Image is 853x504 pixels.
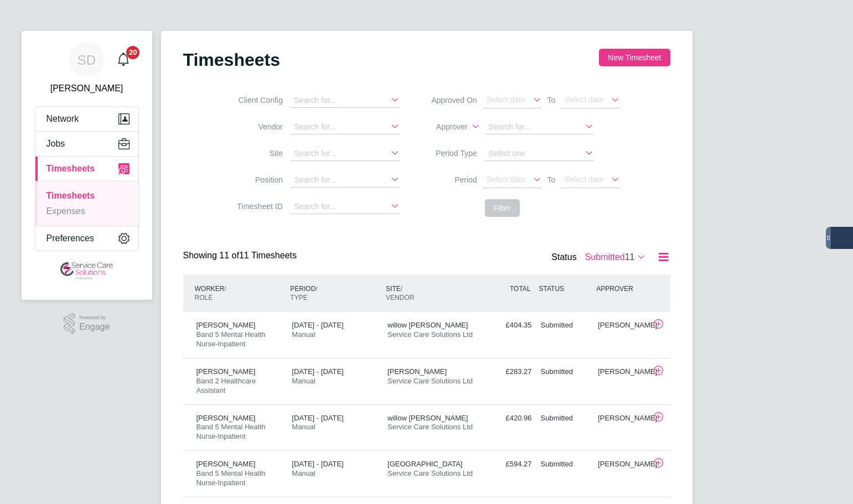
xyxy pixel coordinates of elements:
[64,313,110,334] a: Powered byEngage
[46,139,65,149] span: Jobs
[126,46,139,59] span: 20
[22,31,152,300] nav: Main navigation
[565,175,603,184] span: Select date
[387,377,473,385] span: Service Care Solutions Ltd
[316,285,317,293] span: /
[593,316,651,335] div: [PERSON_NAME]
[387,321,468,329] span: willow [PERSON_NAME]
[197,321,256,329] span: [PERSON_NAME]
[112,42,135,77] a: 20
[427,148,477,158] label: Period Type
[60,262,112,280] img: servicecare-logo-retina.png
[233,95,283,105] label: Client Config
[46,164,95,174] span: Timesheets
[291,200,400,214] input: Search for...
[291,120,400,134] input: Search for...
[291,173,400,188] input: Search for...
[536,409,594,428] div: Submitted
[233,175,283,185] label: Position
[292,330,316,339] span: Manual
[46,191,95,200] a: Timesheets
[427,95,477,105] label: Approved On
[536,363,594,381] div: Submitted
[544,173,559,186] span: To
[386,294,414,302] span: VENDOR
[197,469,266,487] span: Band 5 Mental Health Nurse-Inpatient
[427,175,477,185] label: Period
[35,132,138,156] button: Jobs
[487,175,525,184] span: Select date
[35,82,139,95] span: Samantha Dix
[291,147,400,161] input: Search for...
[593,363,651,381] div: [PERSON_NAME]
[35,181,138,226] div: Timesheets
[292,414,343,422] span: [DATE] - [DATE]
[197,377,256,394] span: Band 2 Healthcare Assistant
[536,316,594,335] div: Submitted
[292,377,316,385] span: Manual
[479,455,536,474] div: £594.27
[383,279,479,308] div: SITE
[387,330,473,339] span: Service Care Solutions Ltd
[485,199,520,217] button: Filter
[292,321,343,329] span: [DATE] - [DATE]
[233,122,283,132] label: Vendor
[418,122,468,132] label: Approver
[79,313,110,323] span: Powered by
[292,469,316,477] span: Manual
[46,206,85,216] a: Expenses
[387,367,447,376] span: [PERSON_NAME]
[387,469,473,477] span: Service Care Solutions Ltd
[35,107,138,131] button: Network
[485,120,594,134] input: Search for...
[35,226,138,251] button: Preferences
[183,250,299,262] div: Showing
[510,285,531,293] span: TOTAL
[292,367,343,376] span: [DATE] - [DATE]
[197,367,256,376] span: [PERSON_NAME]
[479,409,536,428] div: £420.96
[544,93,559,107] span: To
[233,148,283,158] label: Site
[46,233,94,243] span: Preferences
[593,455,651,474] div: [PERSON_NAME]
[292,423,316,431] span: Manual
[79,323,110,332] span: Engage
[219,251,297,260] span: 11 Timesheets
[387,414,468,422] span: willow [PERSON_NAME]
[625,252,635,262] span: 11
[77,53,96,67] span: SD
[46,114,79,124] span: Network
[183,49,281,71] h2: Timesheets
[195,294,213,302] span: ROLE
[292,460,343,468] span: [DATE] - [DATE]
[585,252,646,262] label: Submitted
[35,157,138,181] button: Timesheets
[401,285,402,293] span: /
[536,455,594,474] div: Submitted
[197,423,266,440] span: Band 5 Mental Health Nurse-Inpatient
[387,423,473,431] span: Service Care Solutions Ltd
[551,250,648,266] div: Status
[233,201,283,211] label: Timesheet ID
[487,95,525,104] span: Select date
[35,42,139,95] a: SD[PERSON_NAME]
[291,93,400,108] input: Search for...
[197,330,266,348] span: Band 5 Mental Health Nurse-Inpatient
[287,279,383,308] div: PERIOD
[290,294,307,302] span: TYPE
[599,49,670,66] button: New Timesheet
[479,316,536,335] div: £404.35
[192,279,288,308] div: WORKER
[197,460,256,468] span: [PERSON_NAME]
[387,460,462,468] span: [GEOGRAPHIC_DATA]
[536,279,594,299] div: STATUS
[485,147,594,161] input: Select one
[593,279,651,299] div: APPROVER
[565,95,603,104] span: Select date
[197,414,256,422] span: [PERSON_NAME]
[35,262,139,280] a: Go to home page
[219,251,239,260] span: 11 of
[225,285,226,293] span: /
[479,363,536,381] div: £283.27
